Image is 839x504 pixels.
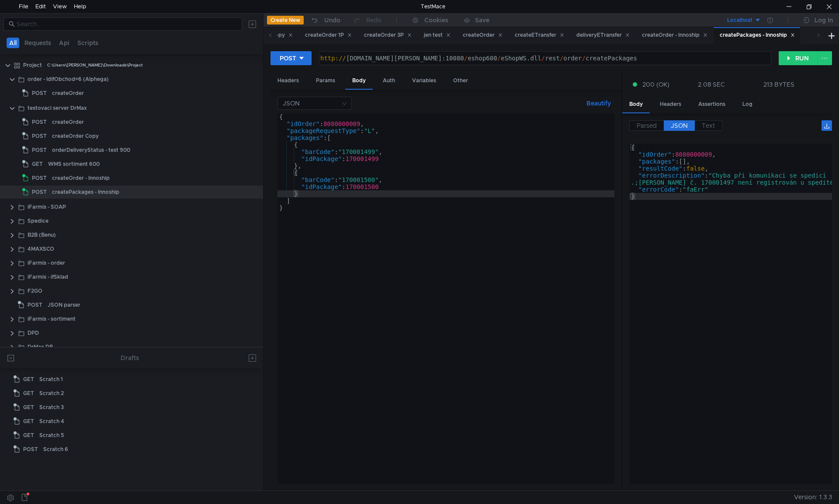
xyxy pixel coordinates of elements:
input: Search... [17,19,237,29]
button: Beautify [583,98,614,108]
button: POST [270,51,312,65]
div: iFarmis - order [28,256,65,269]
div: 2.08 SEC [698,80,725,88]
div: iFarmis - ifSklad [28,270,68,283]
div: Assertions [691,96,732,112]
div: createOrder [463,31,503,40]
div: iFarmis - sortiment [28,312,76,325]
button: Localhost [700,13,761,27]
span: GET [23,401,34,414]
div: Redo [366,15,381,25]
div: B2B (Benu) [28,228,56,241]
div: Drafts [121,353,139,363]
div: Log In [815,15,833,25]
div: iFarmis - SOAP [28,200,66,213]
div: POST [280,53,296,63]
button: RUN [779,51,818,65]
div: Undo [324,15,340,25]
div: jen test [424,31,451,40]
div: createPackages - Innoship [52,185,119,199]
span: POST [28,298,42,311]
span: POST [32,143,47,157]
button: Redo [347,14,388,27]
div: orderDeliveryStatus - test 900 [52,143,130,157]
div: Headers [270,73,306,89]
span: Version: 1.3.3 [794,491,832,504]
button: Requests [22,38,54,48]
div: createOrder [52,87,84,100]
div: order - IdIfObchod=6 (Alphega) [28,73,109,86]
div: Scratch 4 [39,415,64,428]
button: Scripts [75,38,101,48]
span: GET [23,387,34,400]
div: Params [309,73,342,89]
div: Scratch 2 [39,387,64,400]
div: createOrder - Innoship [642,31,707,40]
div: Scratch 1 [39,373,63,386]
div: createOrder 3P [364,31,412,40]
div: Save [475,17,489,23]
span: GET [32,157,43,171]
div: JSON parser [48,298,80,311]
span: POST [32,171,47,185]
div: Spedice [28,214,49,227]
div: WMS sortiment 600 [48,157,100,171]
div: createPackages - Innoship [720,31,795,40]
div: 213 BYTES [763,80,794,88]
button: Api [56,38,72,48]
button: All [7,38,19,48]
div: Log [735,96,759,112]
div: Body [622,96,650,113]
span: Parsed [637,122,657,129]
span: JSON [671,122,688,129]
div: createETransfer [515,31,564,40]
div: C:\Users\[PERSON_NAME]\Downloads\Project [47,59,143,72]
span: POST [23,443,38,456]
span: POST [32,87,47,100]
span: GET [23,429,34,442]
div: deliveryETransfer [576,31,630,40]
div: F2GO [28,284,42,297]
div: DrMax DB [28,340,53,353]
div: DPD [28,326,39,339]
div: createOrder [52,115,84,129]
div: Other [446,73,475,89]
div: Scratch 5 [39,429,64,442]
button: Undo [304,14,347,27]
div: createOrder 1P [305,31,352,40]
span: 200 (OK) [642,80,669,89]
div: Auth [376,73,402,89]
button: Create New [267,16,304,24]
div: Localhost [727,16,752,24]
div: Scratch 6 [43,443,68,456]
div: createOrder - Innoship [52,171,110,185]
span: POST [32,185,47,199]
div: testovaci server DrMax [28,101,87,115]
div: Scratch 3 [39,401,64,414]
div: Project [23,59,42,72]
span: POST [32,129,47,143]
div: Variables [405,73,443,89]
div: Cookies [424,15,448,25]
span: GET [23,415,34,428]
div: createOrder Copy [52,129,99,143]
div: Headers [653,96,688,112]
div: Body [345,73,373,90]
span: POST [32,115,47,129]
div: 4MAXSCO [28,242,54,255]
span: Text [702,122,715,129]
span: GET [23,373,34,386]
